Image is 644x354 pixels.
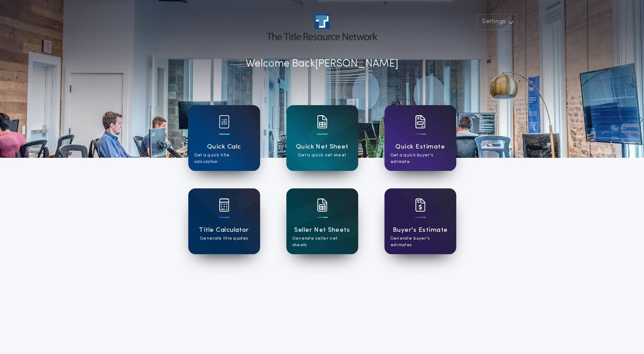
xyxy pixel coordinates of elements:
[391,152,450,165] p: Get a quick buyer's estimate
[219,115,229,128] img: card icon
[188,188,260,254] a: card iconTitle CalculatorGenerate title quotes
[415,198,426,212] img: card icon
[294,225,350,235] h1: Seller Net Sheets
[286,105,358,171] a: card iconQuick Net SheetGet a quick net sheet
[296,142,348,152] h1: Quick Net Sheet
[384,105,456,171] a: card iconQuick EstimateGet a quick buyer's estimate
[298,152,346,159] p: Get a quick net sheet
[317,198,327,212] img: card icon
[415,115,426,128] img: card icon
[476,14,517,30] button: Settings
[246,56,398,72] p: Welcome Back [PERSON_NAME]
[286,188,358,254] a: card iconSeller Net SheetsGenerate seller net sheets
[384,188,456,254] a: card iconBuyer's EstimateGenerate buyer's estimates
[391,235,450,248] p: Generate buyer's estimates
[219,198,229,212] img: card icon
[194,152,254,165] p: Get a quick title calculation
[207,142,241,152] h1: Quick Calc
[188,105,260,171] a: card iconQuick CalcGet a quick title calculation
[292,235,352,248] p: Generate seller net sheets
[267,14,377,40] img: account-logo
[317,115,327,128] img: card icon
[200,235,248,242] p: Generate title quotes
[393,225,447,235] h1: Buyer's Estimate
[199,225,249,235] h1: Title Calculator
[395,142,445,152] h1: Quick Estimate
